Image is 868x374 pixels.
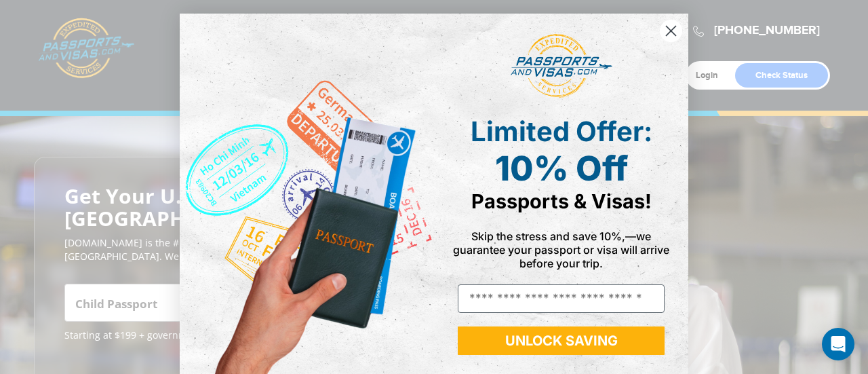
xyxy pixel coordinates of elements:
[471,189,652,213] span: Passports & Visas!
[822,328,854,360] div: Open Intercom Messenger
[511,34,612,98] img: passports and visas
[659,19,683,43] button: Close dialog
[471,115,652,148] span: Limited Offer:
[458,326,665,355] button: UNLOCK SAVING
[453,229,669,270] span: Skip the stress and save 10%,—we guarantee your passport or visa will arrive before your trip.
[495,148,628,189] span: 10% Off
